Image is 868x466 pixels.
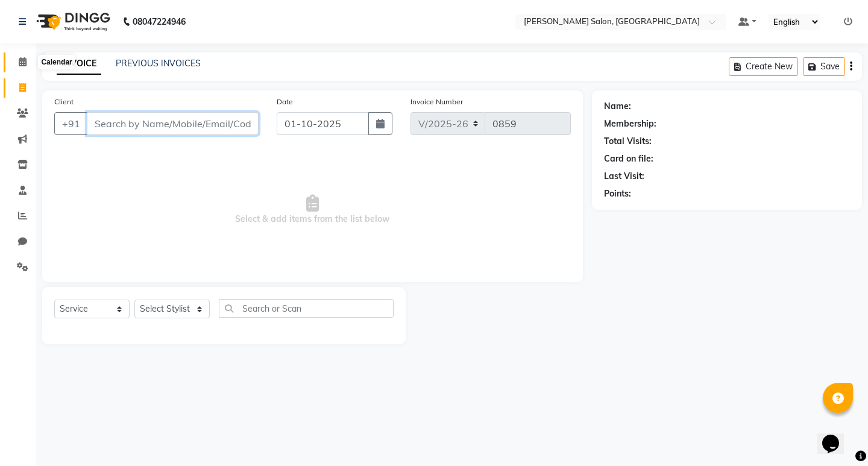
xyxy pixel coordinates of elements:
[54,112,88,135] button: +91
[604,153,653,165] div: Card on file:
[410,96,463,107] label: Invoice Number
[87,112,259,135] input: Search by Name/Mobile/Email/Code
[604,100,631,113] div: Name:
[116,58,201,69] a: PREVIOUS INVOICES
[38,55,75,69] div: Calendar
[729,57,798,76] button: Create New
[54,96,74,107] label: Client
[54,150,571,270] span: Select & add items from the list below
[277,96,293,107] label: Date
[133,5,186,39] b: 08047224946
[817,418,856,454] iframe: chat widget
[219,299,394,318] input: Search or Scan
[604,135,652,148] div: Total Visits:
[803,57,845,76] button: Save
[604,187,631,200] div: Points:
[604,170,644,183] div: Last Visit:
[31,5,113,39] img: logo
[604,118,656,130] div: Membership:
